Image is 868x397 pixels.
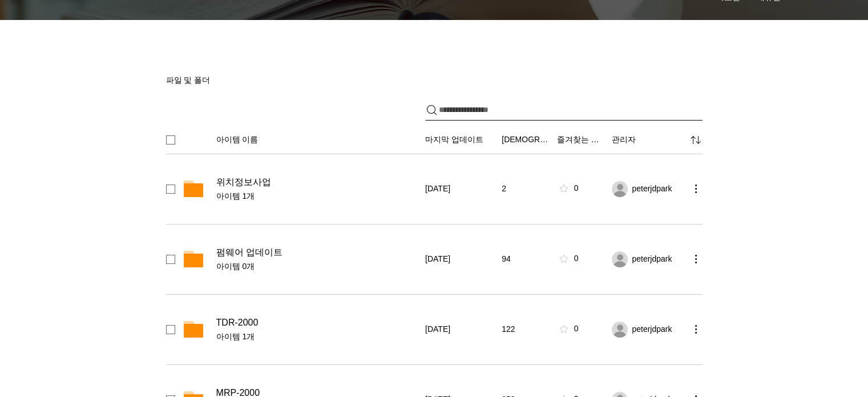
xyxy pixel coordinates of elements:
div: peterjdpark [632,254,681,265]
span: peterjdpark [632,254,672,265]
div: 펌웨어 업데이트 [216,247,418,258]
div: 94 [502,254,550,265]
div: 0 [574,183,579,194]
div: Sorting options [155,122,714,154]
span: 94 [502,254,511,265]
span: 122 [502,324,515,335]
div: 122 [502,324,550,335]
button: 아이템 이름 [216,134,418,146]
div: 2022년 5월 11일 [425,254,495,265]
span: [DATE] [425,324,450,335]
span: 아이템 1개 [216,331,418,343]
span: 관리자 [612,134,636,146]
span: [DATE] [425,183,450,195]
span: 2 [502,183,506,195]
span: peterjdpark [632,324,672,335]
span: 아이템 0개 [216,261,418,272]
div: TDR-2000 [216,317,418,328]
div: 관리자 [612,134,681,146]
div: checkbox [166,255,175,264]
span: 아이템 1개 [216,191,418,202]
span: 마지막 업데이트 [425,134,483,146]
span: peterjdpark [632,183,672,195]
div: peterjdpark [632,324,681,335]
span: TDR-2000 [216,317,259,328]
div: 2022년 2월 17일 [425,324,495,335]
span: 파일 및 폴더 [166,75,211,85]
div: 2025년 7월 31일 [425,183,495,195]
button: [DEMOGRAPHIC_DATA] [502,134,550,146]
div: 0 [574,253,579,264]
span: 위치정보사업 [216,177,271,188]
iframe: Wix Chat [657,94,868,397]
div: 위치정보사업 [216,177,418,188]
span: 아이템 이름 [216,134,259,146]
div: 2 [502,183,550,195]
div: checkbox [166,325,175,334]
div: peterjdpark [632,183,681,195]
div: select all checkbox [166,135,175,145]
span: 펌웨어 업데이트 [216,247,282,258]
div: checkbox [166,185,175,194]
div: 0 [574,323,579,335]
button: 마지막 업데이트 [425,134,495,146]
span: [DATE] [425,254,450,265]
button: 즐겨찾는 메뉴 [557,134,605,146]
